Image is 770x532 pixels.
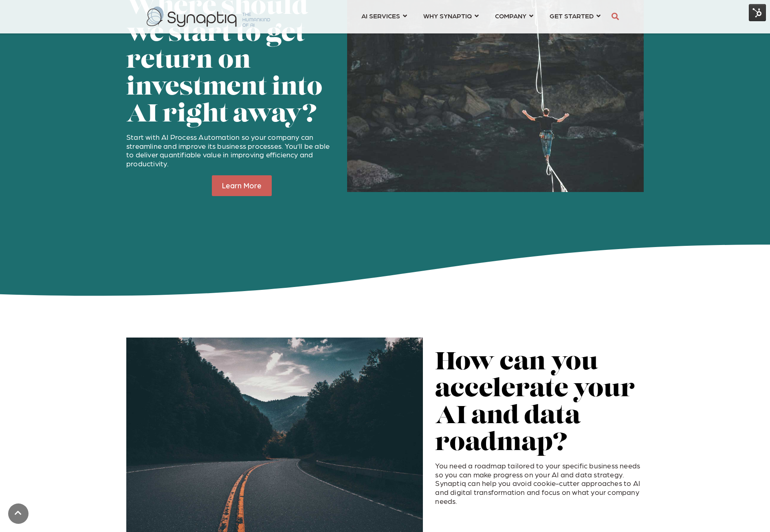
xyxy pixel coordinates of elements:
span: AI SERVICES [361,10,400,21]
a: WHY SYNAPTIQ [423,8,479,23]
p: You need a roadmap tailored to your specific business needs so you can make progress on your AI a... [435,461,644,505]
a: GET STARTED [550,8,601,23]
a: AI SERVICES [361,8,407,23]
nav: menu [353,2,609,31]
span: Start with AI Process Automation so your company can streamline and improve its business processe... [126,132,330,168]
img: synaptiq logo-2 [147,7,270,27]
img: HubSpot Tools Menu Toggle [749,4,766,21]
h2: How can you accelerate your AI and data roadmap? [435,350,644,457]
span: WHY SYNAPTIQ [423,10,472,21]
a: Learn More [212,175,272,196]
span: GET STARTED [550,10,594,21]
a: COMPANY [495,8,533,23]
span: COMPANY [495,10,526,21]
iframe: Embedded CTA [126,175,212,196]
